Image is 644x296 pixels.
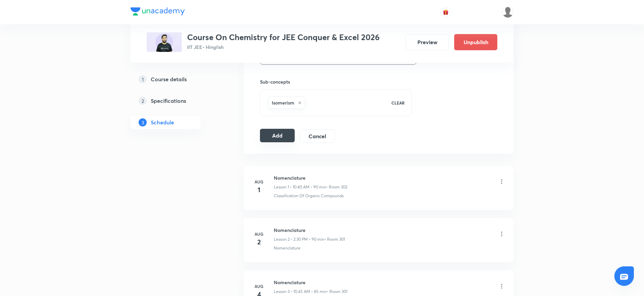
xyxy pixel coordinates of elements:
[324,236,345,242] p: • Room 301
[147,32,182,52] img: 009428BA-B603-4E8A-A4FC-B2966B65AC40_plus.png
[274,184,326,190] p: Lesson 1 • 10:40 AM • 90 min
[151,118,174,126] h5: Schedule
[391,100,405,106] p: CLEAR
[151,97,186,105] h5: Specifications
[274,227,345,234] h6: Nomenclature
[260,129,295,142] button: Add
[326,184,347,190] p: • Room 302
[252,231,266,237] h6: Aug
[139,97,147,105] p: 2
[139,118,147,126] p: 3
[443,9,449,15] img: avatar
[252,185,266,195] h4: 1
[252,283,266,289] h6: Aug
[139,75,147,83] p: 1
[187,32,380,42] h3: Course On Chemistry for JEE Conquer & Excel 2026
[454,34,497,50] button: Unpublish
[440,7,451,18] button: avatar
[274,236,324,242] p: Lesson 2 • 2:30 PM • 90 min
[502,6,514,18] img: Ankit Porwal
[130,7,185,16] img: Company Logo
[187,43,380,51] p: IIT JEE • Hinglish
[260,78,412,85] h6: Sub-concepts
[252,179,266,185] h6: Aug
[272,99,294,106] h6: Isomerism
[252,237,266,247] h4: 2
[406,34,449,50] button: Preview
[274,245,300,251] p: Nomenclature
[130,94,222,108] a: 2Specifications
[130,7,185,17] a: Company Logo
[274,193,344,199] p: Classification Of Organic Compounds
[300,129,335,143] button: Cancel
[130,72,222,86] a: 1Course details
[274,289,327,295] p: Lesson 3 • 10:45 AM • 85 min
[151,75,187,83] h5: Course details
[274,279,347,286] h6: Nomenclature
[274,174,347,181] h6: Nomenclature
[327,289,347,295] p: • Room 301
